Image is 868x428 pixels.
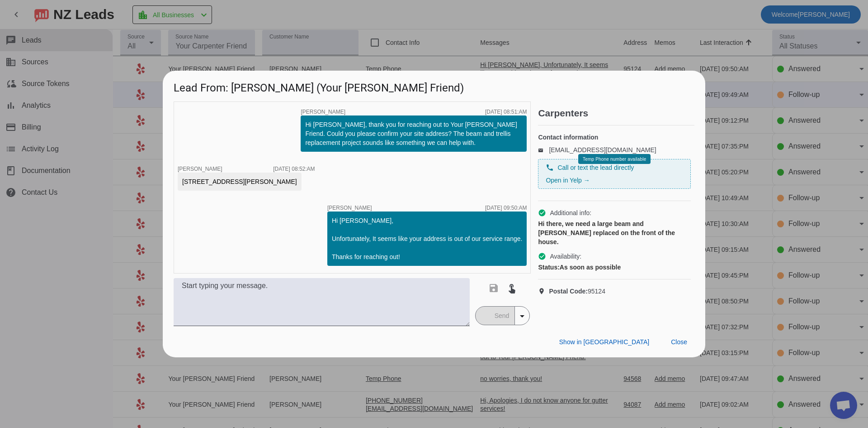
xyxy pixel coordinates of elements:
[549,288,588,295] strong: Postal Code:
[538,109,694,118] h2: Carpenters
[538,133,691,142] h4: Contact information
[538,209,546,217] mat-icon: check_circle
[583,157,646,162] span: Temp Phone number available
[301,109,345,115] span: [PERSON_NAME]
[559,338,649,346] span: Show in [GEOGRAPHIC_DATA]
[664,334,694,350] button: Close
[327,205,372,211] span: [PERSON_NAME]
[305,120,522,147] div: Hi [PERSON_NAME], thank you for reaching out to Your [PERSON_NAME] Friend. Could you please confi...
[549,287,605,296] span: 95124
[549,146,656,154] a: [EMAIL_ADDRESS][DOMAIN_NAME]
[550,252,581,261] span: Availability:
[538,219,691,246] div: Hi there, we need a large beam and [PERSON_NAME] replaced on the front of the house.
[546,177,590,184] a: Open in Yelp →
[552,334,656,350] button: Show in [GEOGRAPHIC_DATA]
[671,338,687,346] span: Close
[332,216,523,261] div: Hi [PERSON_NAME], Unfortunately, It seems like your address is out of our service range. Thanks f...
[538,263,691,272] div: As soon as possible
[178,166,222,172] span: [PERSON_NAME]
[506,283,517,293] mat-icon: touch_app
[485,109,527,115] div: [DATE] 08:51:AM
[538,264,559,271] strong: Status:
[182,177,297,186] div: [STREET_ADDRESS][PERSON_NAME]
[546,164,554,172] mat-icon: phone
[163,71,705,101] h1: Lead From: [PERSON_NAME] (Your [PERSON_NAME] Friend)
[550,208,591,217] span: Additional info:
[273,166,315,172] div: [DATE] 08:52:AM
[517,311,528,322] mat-icon: arrow_drop_down
[485,205,527,211] div: [DATE] 09:50:AM
[538,288,549,295] mat-icon: location_on
[538,252,546,260] mat-icon: check_circle
[538,148,549,152] mat-icon: email
[557,163,634,172] span: Call or text the lead directly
